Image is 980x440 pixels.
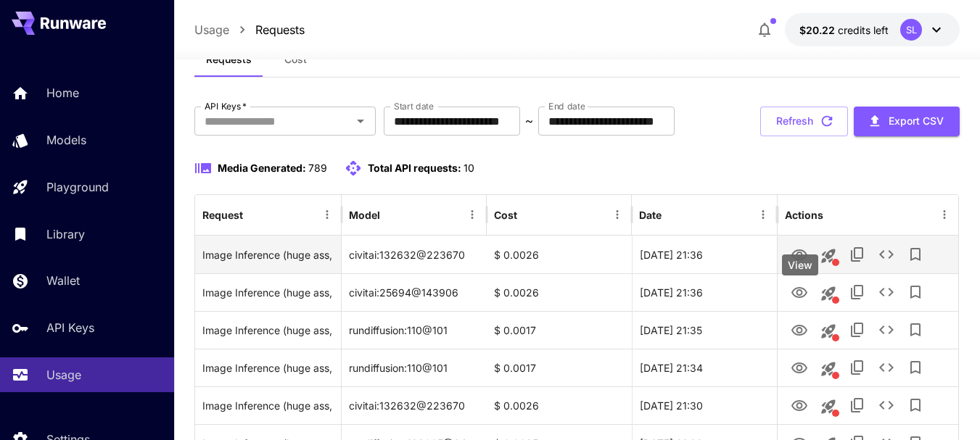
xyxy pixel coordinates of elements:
[814,392,843,421] button: This request includes a reference image. Clicking this will load all other parameters, but for pr...
[46,272,80,289] p: Wallet
[46,84,79,101] p: Home
[46,366,81,383] p: Usage
[799,24,838,36] span: $20.22
[317,204,337,225] button: Menu
[202,349,334,386] div: Click to copy prompt
[785,390,814,420] button: View
[607,204,627,225] button: Menu
[901,391,930,420] button: Add to library
[206,53,252,66] span: Requests
[194,21,229,38] a: Usage
[814,241,843,270] button: This request includes a reference image. Clicking this will load all other parameters, but for pr...
[872,391,901,420] button: See details
[46,319,94,336] p: API Keys
[632,236,777,273] div: 21 Sep, 2025 21:36
[342,386,487,424] div: civitai:132632@223670
[46,225,85,243] p: Library
[934,204,955,225] button: Menu
[349,209,380,221] div: Model
[525,112,533,130] p: ~
[872,240,901,269] button: See details
[218,162,306,174] span: Media Generated:
[308,162,327,174] span: 789
[202,209,243,221] div: Request
[632,349,777,386] div: 21 Sep, 2025 21:34
[350,111,371,131] button: Open
[487,311,632,349] div: $ 0.0017
[46,131,86,149] p: Models
[255,21,305,38] a: Requests
[632,386,777,424] div: 21 Sep, 2025 21:30
[799,22,889,38] div: $20.21812
[753,204,773,225] button: Menu
[785,209,823,221] div: Actions
[663,204,683,225] button: Sort
[46,178,109,196] p: Playground
[487,386,632,424] div: $ 0.0026
[814,279,843,308] button: This request includes a reference image. Clicking this will load all other parameters, but for pr...
[205,100,247,112] label: API Keys
[872,353,901,382] button: See details
[202,274,334,311] div: Click to copy prompt
[494,209,517,221] div: Cost
[901,353,930,382] button: Add to library
[202,236,334,273] div: Click to copy prompt
[814,317,843,346] button: This request includes a reference image. Clicking this will load all other parameters, but for pr...
[814,354,843,383] button: This request includes a reference image. Clicking this will load all other parameters, but for pr...
[872,278,901,307] button: See details
[342,273,487,311] div: civitai:25694@143906
[785,239,814,269] button: View
[843,278,872,307] button: Copy TaskUUID
[382,204,402,225] button: Sort
[464,162,474,174] span: 10
[785,13,960,46] button: $20.21812SL
[368,162,461,174] span: Total API requests:
[519,204,539,225] button: Sort
[785,277,814,307] button: View
[785,315,814,344] button: View
[854,107,960,136] button: Export CSV
[342,236,487,273] div: civitai:132632@223670
[843,315,872,344] button: Copy TaskUUID
[838,24,889,36] span: credits left
[632,311,777,349] div: 21 Sep, 2025 21:35
[901,278,930,307] button: Add to library
[462,204,482,225] button: Menu
[548,100,585,112] label: End date
[394,100,434,112] label: Start date
[843,353,872,382] button: Copy TaskUUID
[900,19,922,41] div: SL
[872,315,901,344] button: See details
[284,53,307,66] span: Cost
[487,236,632,273] div: $ 0.0026
[194,21,305,38] nav: breadcrumb
[639,209,662,221] div: Date
[342,311,487,349] div: rundiffusion:110@101
[843,240,872,269] button: Copy TaskUUID
[202,387,334,424] div: Click to copy prompt
[244,204,265,225] button: Sort
[843,391,872,420] button: Copy TaskUUID
[782,254,818,275] div: View
[632,273,777,311] div: 21 Sep, 2025 21:36
[487,273,632,311] div: $ 0.0026
[487,349,632,386] div: $ 0.0017
[901,240,930,269] button: Add to library
[760,107,848,136] button: Refresh
[785,352,814,382] button: View
[901,315,930,344] button: Add to library
[342,349,487,386] div: rundiffusion:110@101
[202,312,334,349] div: Click to copy prompt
